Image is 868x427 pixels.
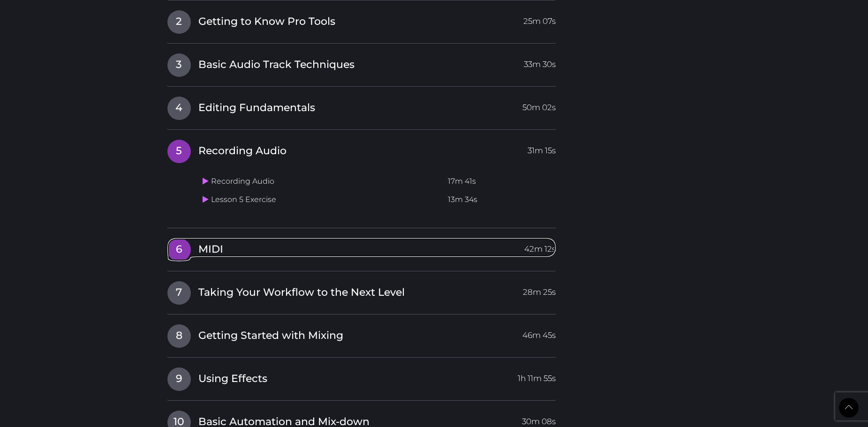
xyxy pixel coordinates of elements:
[198,329,343,343] span: Getting Started with Mixing
[167,367,557,387] a: 9Using Effects1h 11m 55s
[199,191,444,209] td: Lesson 5 Exercise
[167,281,191,305] span: 7
[839,398,859,418] a: Back to Top
[199,172,444,191] td: Recording Audio
[167,10,191,34] span: 2
[167,281,557,300] a: 7Taking Your Workflow to the Next Level28m 25s
[523,10,556,27] span: 25m 07s
[167,140,191,163] span: 5
[198,242,223,257] span: MIDI
[198,144,287,158] span: Recording Audio
[167,53,557,73] a: 3Basic Audio Track Techniques33m 30s
[522,324,556,341] span: 46m 45s
[444,191,556,209] td: 13m 34s
[167,367,191,391] span: 9
[198,58,355,72] span: Basic Audio Track Techniques
[167,10,557,30] a: 2Getting to Know Pro Tools25m 07s
[167,96,557,116] a: 4Editing Fundamentals50m 02s
[198,372,267,386] span: Using Effects
[523,281,556,298] span: 28m 25s
[198,101,315,115] span: Editing Fundamentals
[522,97,556,113] span: 50m 02s
[518,367,556,384] span: 1h 11m 55s
[528,140,556,157] span: 31m 15s
[444,172,556,191] td: 17m 41s
[167,324,191,348] span: 8
[524,238,556,255] span: 42m 12s
[167,53,191,77] span: 3
[167,324,557,344] a: 8Getting Started with Mixing46m 45s
[524,53,556,70] span: 33m 30s
[167,139,557,159] a: 5Recording Audio31m 15s
[198,285,405,300] span: Taking Your Workflow to the Next Level
[167,238,191,262] span: 6
[167,238,557,257] a: 6MIDI42m 12s
[167,97,191,120] span: 4
[198,15,335,29] span: Getting to Know Pro Tools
